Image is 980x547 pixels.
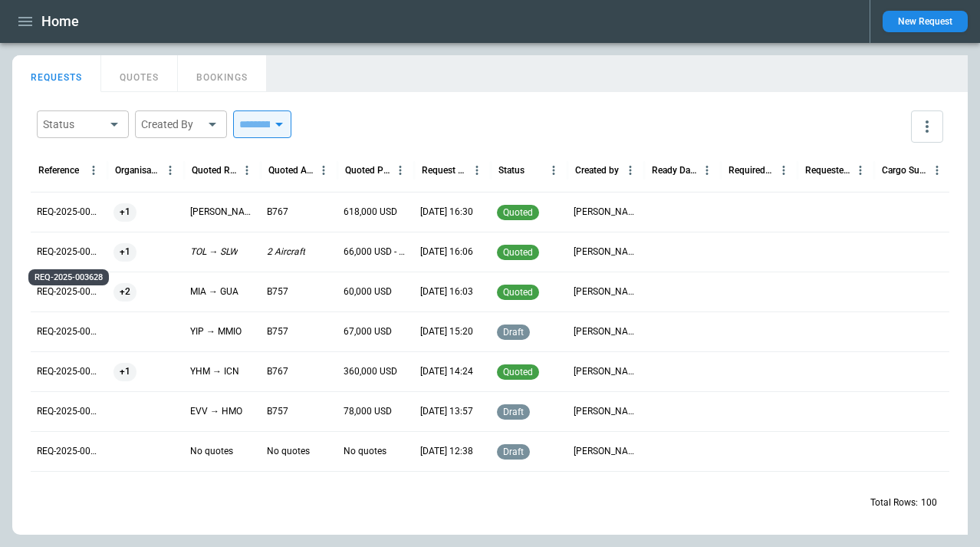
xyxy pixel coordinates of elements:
[344,365,397,378] p: 360,000 USD
[420,365,473,378] p: 28/08/2025 14:24
[314,160,334,180] button: Quoted Aircraft column menu
[422,165,467,176] div: Request Created At (UTC-04:00)
[870,496,918,509] p: Total Rows:
[267,405,288,418] p: B757
[921,496,937,509] p: 100
[574,325,638,338] p: Jeanie kuk
[574,365,638,378] p: Jeanie kuk
[237,160,257,180] button: Quoted Route column menu
[190,325,242,338] p: YIP → MMIO
[190,445,233,458] p: No quotes
[344,206,397,219] p: 618,000 USD
[883,11,968,32] button: New Request
[268,165,314,176] div: Quoted Aircraft
[420,405,473,418] p: 28/08/2025 13:57
[37,405,101,418] p: REQ-2025-003624
[28,269,109,285] div: REQ-2025-003628
[420,285,473,298] p: 28/08/2025 16:03
[12,55,101,92] button: REQUESTS
[37,325,101,338] p: REQ-2025-003626
[101,55,178,92] button: QUOTES
[190,405,242,418] p: EVV → HMO
[500,446,527,457] span: draft
[544,160,564,180] button: Status column menu
[652,165,697,176] div: Ready Date & Time (UTC-04:00)
[113,352,136,391] span: +1
[37,365,101,378] p: REQ-2025-003625
[190,285,238,298] p: MIA → GUA
[620,160,640,180] button: Created by column menu
[574,405,638,418] p: Jeanie kuk
[141,117,202,132] div: Created By
[500,287,536,298] span: quoted
[574,245,638,259] p: Kenneth Wong
[805,165,850,176] div: Requested Route
[267,285,288,298] p: B757
[38,165,79,176] div: Reference
[575,165,619,176] div: Created by
[37,285,101,298] p: REQ-2025-003627
[500,407,527,417] span: draft
[927,160,947,180] button: Cargo Summary column menu
[500,207,536,218] span: quoted
[850,160,870,180] button: Requested Route column menu
[267,365,288,378] p: B767
[911,110,943,143] button: more
[390,160,410,180] button: Quoted Price column menu
[574,206,638,219] p: Kenneth Wong
[344,405,392,418] p: 78,000 USD
[115,165,160,176] div: Organisation
[178,55,267,92] button: BOOKINGS
[267,245,305,259] p: 2 Aircraft
[420,445,473,458] p: 28/08/2025 12:38
[37,445,101,458] p: REQ-2025-003623
[500,367,536,377] span: quoted
[37,206,101,219] p: REQ-2025-003629
[267,325,288,338] p: B757
[500,247,536,258] span: quoted
[267,206,288,219] p: B767
[160,160,180,180] button: Organisation column menu
[344,285,392,298] p: 60,000 USD
[420,245,473,259] p: 28/08/2025 16:06
[113,272,136,311] span: +2
[190,206,255,219] p: MEL → RZE
[43,117,104,132] div: Status
[113,232,136,272] span: +1
[697,160,717,180] button: Ready Date & Time (UTC-04:00) column menu
[344,245,408,259] p: 66,000 USD - 81,000 USD
[113,193,136,232] span: +1
[345,165,390,176] div: Quoted Price
[344,445,386,458] p: No quotes
[882,165,927,176] div: Cargo Summary
[41,12,79,31] h1: Home
[574,445,638,458] p: Kenneth Wong
[467,160,487,180] button: Request Created At (UTC-04:00) column menu
[498,165,525,176] div: Status
[190,245,238,259] p: TOL → SLW
[774,160,794,180] button: Required Date & Time (UTC-04:00) column menu
[500,327,527,338] span: draft
[37,245,101,259] p: REQ-2025-003628
[420,206,473,219] p: 28/08/2025 16:30
[728,165,774,176] div: Required Date & Time (UTC-04:00)
[192,165,237,176] div: Quoted Route
[84,160,104,180] button: Reference column menu
[267,445,310,458] p: No quotes
[574,285,638,298] p: Tyler Porteous
[190,365,239,378] p: YHM → ICN
[420,325,473,338] p: 28/08/2025 15:20
[344,325,392,338] p: 67,000 USD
